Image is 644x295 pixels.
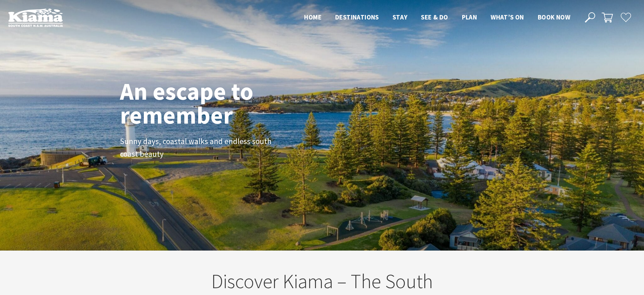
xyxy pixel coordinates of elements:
p: Sunny days, coastal walks and endless south coast beauty [120,135,274,160]
span: What’s On [491,13,524,21]
h1: An escape to remember [120,79,308,127]
nav: Main Menu [297,12,577,23]
span: Book now [538,13,570,21]
span: Plan [462,13,477,21]
span: Destinations [335,13,379,21]
img: Kiama Logo [8,8,63,27]
span: Home [304,13,321,21]
span: See & Do [421,13,448,21]
span: Stay [393,13,408,21]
